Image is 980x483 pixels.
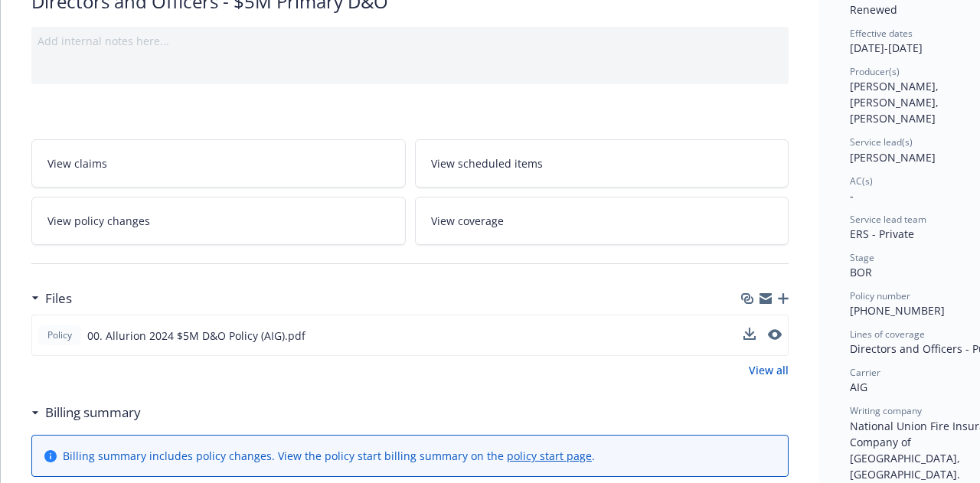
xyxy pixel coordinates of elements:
span: Writing company [850,404,922,417]
h3: Billing summary [45,403,141,423]
button: download file [743,328,756,344]
span: Producer(s) [850,65,900,78]
div: Billing summary [31,403,141,423]
span: Policy [44,328,75,342]
span: AC(s) [850,175,873,188]
span: Policy number [850,289,910,302]
button: preview file [768,328,782,344]
button: preview file [768,329,782,340]
span: - [850,188,854,203]
div: Add internal notes here... [38,33,782,49]
span: BOR [850,265,872,279]
span: ERS - Private [850,227,914,241]
button: download file [743,328,756,340]
a: View all [749,362,789,378]
span: [PERSON_NAME], [PERSON_NAME], [PERSON_NAME] [850,79,942,126]
span: View claims [47,155,107,171]
div: Billing summary includes policy changes. View the policy start billing summary on the . [63,448,595,464]
span: Carrier [850,366,880,379]
span: View coverage [431,213,504,229]
span: Stage [850,251,874,264]
span: Service lead(s) [850,135,913,148]
a: View coverage [415,197,789,245]
span: View policy changes [47,213,150,229]
h3: Files [45,289,72,308]
span: [PERSON_NAME] [850,150,936,165]
div: Files [31,289,72,308]
a: View scheduled items [415,139,789,188]
a: View claims [31,139,406,188]
span: Lines of coverage [850,328,925,341]
span: Service lead team [850,213,926,226]
a: View policy changes [31,197,406,245]
a: policy start page [507,449,592,463]
span: View scheduled items [431,155,543,171]
span: Effective dates [850,27,913,40]
span: 00. Allurion 2024 $5M D&O Policy (AIG).pdf [87,328,305,344]
span: [PHONE_NUMBER] [850,303,945,318]
span: AIG [850,380,867,394]
span: Renewed [850,2,897,17]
